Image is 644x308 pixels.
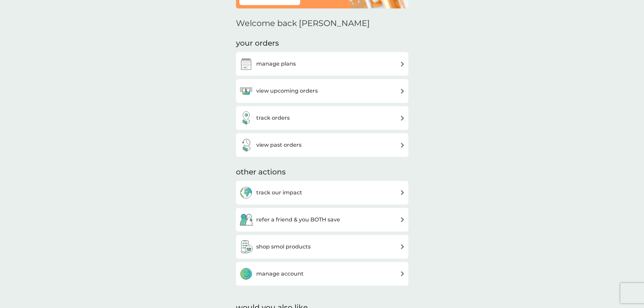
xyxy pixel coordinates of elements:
h3: track our impact [256,188,302,197]
img: arrow right [400,116,405,121]
h3: manage plans [256,60,296,68]
h3: other actions [236,167,286,177]
h3: refer a friend & you BOTH save [256,215,340,224]
img: arrow right [400,143,405,148]
img: arrow right [400,89,405,94]
img: arrow right [400,62,405,67]
img: arrow right [400,271,405,276]
img: arrow right [400,217,405,222]
h3: track orders [256,114,290,122]
h3: manage account [256,269,304,278]
h3: view upcoming orders [256,87,318,95]
img: arrow right [400,244,405,249]
h3: view past orders [256,141,302,149]
h3: your orders [236,38,279,49]
h3: shop smol products [256,242,311,251]
img: arrow right [400,190,405,195]
h2: Welcome back [PERSON_NAME] [236,19,370,28]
